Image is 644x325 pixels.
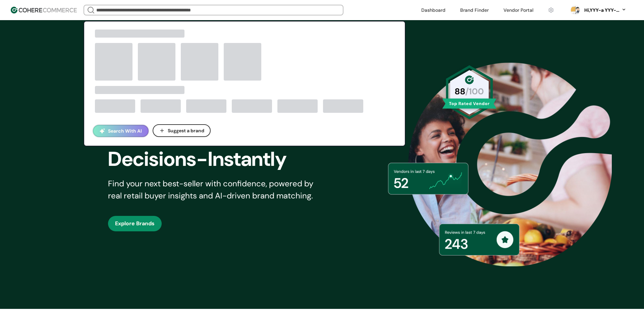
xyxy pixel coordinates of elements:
div: Find your next best-seller with confidence, powered by real retail buyer insights and AI-driven b... [108,178,322,202]
button: Suggest a brand [153,124,211,137]
button: Explore Brands [108,216,162,231]
svg: 0 percent [570,5,580,15]
div: Decisions-Instantly [108,144,333,174]
div: Hi, YYY-a YYY-aa [583,7,620,14]
img: Cohere Logo [11,7,77,13]
button: Hi,YYY-a YYY-aa [583,7,627,14]
button: Search With AI [93,125,149,137]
